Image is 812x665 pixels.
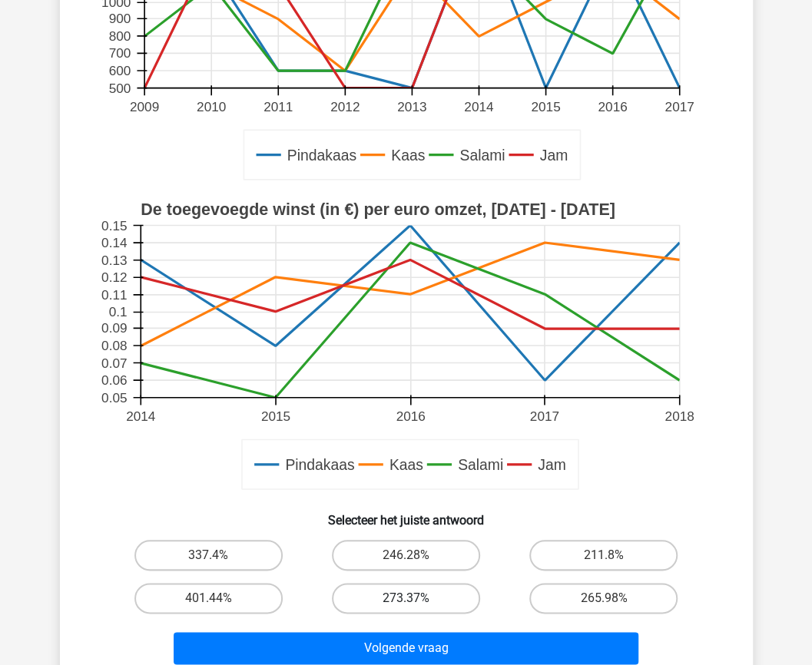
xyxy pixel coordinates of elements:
[287,147,356,164] text: Pindakaas
[665,409,694,424] text: 2018
[330,99,360,114] text: 2012
[101,338,127,353] text: 0.08
[263,99,293,114] text: 2011
[285,456,354,473] text: Pindakaas
[141,200,615,219] text: De toegevoegde winst (in €) per euro omzet, [DATE] - [DATE]
[260,409,290,424] text: 2015
[396,409,425,424] text: 2016
[85,501,728,528] h6: Selecteer het juiste antwoord
[531,99,560,114] text: 2015
[108,28,131,44] text: 800
[196,99,225,114] text: 2010
[101,235,128,250] text: 0.14
[101,320,127,336] text: 0.09
[134,540,283,571] label: 337.4%
[174,632,638,664] button: Volgende vraag
[101,218,127,233] text: 0.15
[457,456,502,473] text: Salami
[464,99,494,114] text: 2014
[665,99,694,114] text: 2017
[598,99,627,114] text: 2016
[529,409,558,424] text: 2017
[529,540,678,571] label: 211.8%
[108,63,131,78] text: 600
[129,99,158,114] text: 2009
[101,287,127,303] text: 0.11
[389,456,423,473] text: Kaas
[538,456,566,473] text: Jam
[101,355,127,370] text: 0.07
[126,409,156,424] text: 2014
[101,270,127,285] text: 0.12
[108,81,131,96] text: 500
[101,372,127,388] text: 0.06
[134,583,283,614] label: 401.44%
[101,390,127,405] text: 0.05
[539,147,568,164] text: Jam
[108,45,131,61] text: 700
[108,11,131,26] text: 900
[397,99,426,114] text: 2013
[529,583,678,614] label: 265.98%
[332,540,480,571] label: 246.28%
[332,583,480,614] label: 273.37%
[108,304,127,319] text: 0.1
[101,253,127,268] text: 0.13
[459,147,505,164] text: Salami
[391,147,425,164] text: Kaas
